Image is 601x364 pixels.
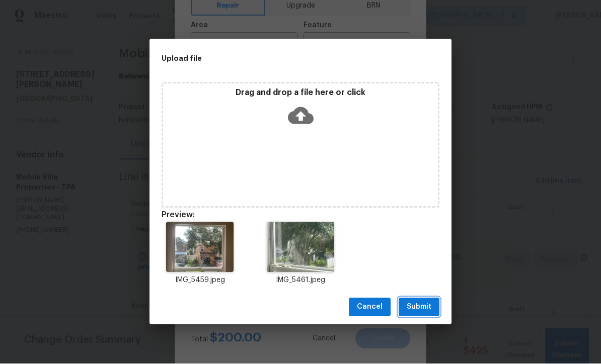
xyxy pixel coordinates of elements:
p: IMG_5459.jpeg [162,276,238,286]
p: IMG_5461.jpeg [262,276,339,286]
span: Cancel [357,301,383,314]
img: Z [166,222,233,272]
p: Drag and drop a file here or click [163,88,438,99]
button: Submit [399,298,439,317]
span: Submit [407,301,431,314]
img: Z [267,222,334,272]
button: Cancel [349,298,391,317]
h2: Upload file [162,53,394,64]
